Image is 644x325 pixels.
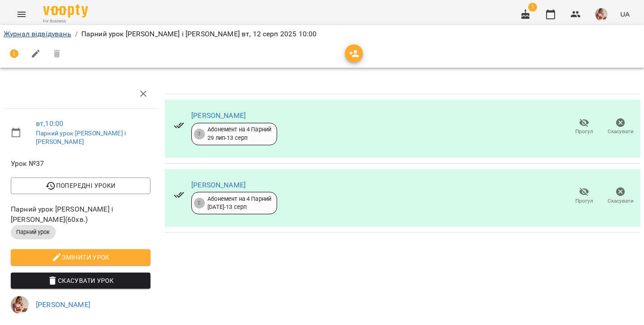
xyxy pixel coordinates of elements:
[81,29,317,39] p: Парний урок [PERSON_NAME] і [PERSON_NAME] вт, 12 серп 2025 10:00
[566,183,602,208] button: Прогул
[602,114,639,139] button: Скасувати
[595,8,608,21] img: 598c81dcb499f295e991862bd3015a7d.JPG
[602,183,639,208] button: Скасувати
[11,4,32,25] button: Menu
[575,128,593,135] span: Прогул
[75,29,78,39] li: /
[11,178,150,194] button: Попередні уроки
[191,111,246,120] a: [PERSON_NAME]
[207,126,271,142] div: Абонемент на 4 Парний 29 лип - 13 серп
[528,3,537,12] span: 1
[566,114,602,139] button: Прогул
[11,228,56,236] span: Парний урок
[36,300,90,309] a: [PERSON_NAME]
[608,128,634,135] span: Скасувати
[11,273,150,289] button: Скасувати Урок
[194,129,205,139] div: 3
[617,6,633,22] button: UA
[194,198,205,208] div: 2
[4,30,71,38] a: Журнал відвідувань
[43,18,88,24] span: For Business
[43,4,88,17] img: Voopty Logo
[575,197,593,205] span: Прогул
[36,119,63,128] a: вт , 10:00
[11,296,29,314] img: 598c81dcb499f295e991862bd3015a7d.JPG
[620,9,630,19] span: UA
[11,249,150,265] button: Змінити урок
[36,130,126,146] a: Парний урок [PERSON_NAME] і [PERSON_NAME]
[608,197,634,205] span: Скасувати
[4,29,640,39] nav: breadcrumb
[18,252,143,263] span: Змінити урок
[191,181,246,189] a: [PERSON_NAME]
[18,275,143,286] span: Скасувати Урок
[207,195,271,212] div: Абонемент на 4 Парний [DATE] - 13 серп
[11,204,150,225] span: Парний урок [PERSON_NAME] і [PERSON_NAME] ( 60 хв. )
[11,158,150,169] span: Урок №37
[18,180,143,191] span: Попередні уроки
